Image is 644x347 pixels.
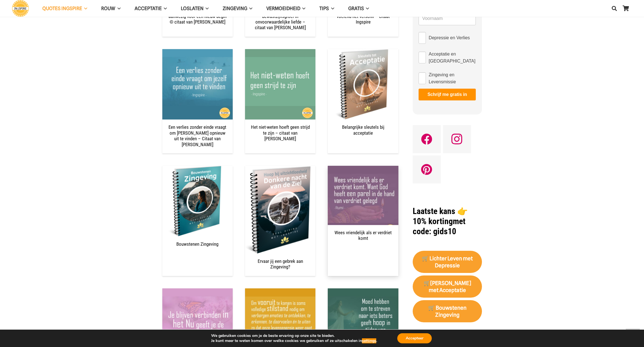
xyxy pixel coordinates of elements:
a: Ervaar jij een gebrek aan Zingeving? [258,258,303,270]
strong: 🛒 Lichter Leven met Depressie [422,255,473,269]
a: Bouwstenen Zingeving [162,166,233,172]
a: Terug naar top [626,329,640,343]
a: TIPSTIPS Menu [312,1,341,16]
a: Belangrijke sleutels bij acceptatie [342,124,384,135]
a: 🛒 Bouwstenen Zingeving [413,300,482,323]
span: ROUW Menu [115,1,120,15]
a: 🛒 Lichter Leven met Depressie [413,251,482,273]
a: 🛒[PERSON_NAME] met Acceptatie [413,275,482,298]
img: voorbeelden bouwstenen zingeving voor jouw persoonlijke zingeving met zingevingsvragen die je ver... [162,166,233,236]
img: Het niet-weten hoeft geen strijd te zijn - citaat van Ingspire door schrijfster Inge Geertzen bek... [245,49,315,120]
a: Instagram [443,125,471,153]
input: Voornaam [419,12,476,25]
a: Facebook [413,125,441,153]
img: Leren accepteren hoe doe je dat? Alles over acceptatie in dit prachtige eboekje Sleutels tot Acce... [328,49,398,120]
span: GRATIS [348,6,364,11]
strong: 🛒[PERSON_NAME] met Acceptatie [424,280,471,293]
p: Je kunt meer te weten komen over welke cookies we gebruiken of ze uitschakelen in . [211,338,377,343]
span: Loslaten [181,6,204,11]
span: ROUW [101,6,115,11]
a: VERMOEIDHEIDVERMOEIDHEID Menu [259,1,312,16]
a: Ervaar jij een gebrek aan Zingeving? [245,166,315,172]
a: LoslatenLoslaten Menu [174,1,216,16]
span: Zingeving [223,6,247,11]
a: Belangrijke sleutels bij acceptatie [328,50,398,55]
img: Ingspire quote over omgaan met verlies spreuk jezelf opnieuw uitvinden [162,49,233,120]
input: Acceptatie en [GEOGRAPHIC_DATA] [419,52,426,63]
span: VERMOEIDHEID [266,6,300,11]
button: Accepteer [397,333,432,343]
a: Zoeken [609,1,620,15]
span: Acceptatie Menu [162,1,167,15]
a: Een verlies zonder einde vraagt om jezelf opnieuw uit te vinden – Citaat van Ingspire [162,50,233,55]
span: Zingeving Menu [247,1,252,15]
a: Om vooruit te komen is soms volledige stilstand nodig [245,289,315,295]
a: Bouwstenen Zingeving [176,241,218,247]
a: GRATISGRATIS Menu [341,1,376,16]
button: Schrijf me gratis in [419,89,476,100]
span: TIPS Menu [329,1,334,15]
span: QUOTES INGSPIRE Menu [82,1,87,15]
span: VERMOEIDHEID Menu [300,1,305,15]
a: Jouw aanwezigheid maakt voelend het verschil – citaat Ingspire [337,8,390,25]
a: QUOTES INGSPIREQUOTES INGSPIRE Menu [35,1,94,16]
span: TIPS [319,6,329,11]
span: QUOTES INGSPIRE [42,6,82,11]
a: Het niet-weten hoeft geen strijd te zijn – citaat van [PERSON_NAME] [251,124,310,141]
a: Waar leegte heerst is alles aanwezig voor een nieuw begin © citaat van [PERSON_NAME] [168,8,227,25]
strong: Laatste kans 👉 10% korting [413,206,468,226]
span: Zingeving en Levensmissie [429,71,476,85]
a: Acceptatie is een bewustzijnsgroei in onvoorwaardelijke liefde – citaat van [PERSON_NAME] [255,8,306,30]
a: Wees vriendelijk als er verdriet komt [328,166,398,172]
a: ZingevingZingeving Menu [216,1,259,16]
span: Depressie en Verlies [429,34,470,41]
h1: met code: gids10 [413,206,482,236]
a: Wees vriendelijk als er verdriet komt [334,230,392,241]
span: Loslaten Menu [204,1,209,15]
a: Je blijven verbinden in het Nu geeft jou de kracht voor morgen – citaat door ingspire [162,289,233,295]
button: settings [362,338,376,343]
a: AcceptatieAcceptatie Menu [128,1,174,16]
img: Spreuk over omgaan met verdriet van Rumi op zingevingsplatform Ingspire.nl [328,166,398,236]
strong: 🛒 Bouwstenen Zingeving [428,305,467,318]
a: ROUWROUW Menu [94,1,127,16]
a: Een verlies zonder einde vraagt om [PERSON_NAME] opnieuw uit te vinden – Citaat van [PERSON_NAME] [168,124,226,147]
input: Zingeving en Levensmissie [419,72,426,84]
span: GRATIS Menu [364,1,369,15]
a: Pinterest [413,155,441,183]
span: Acceptatie [135,6,162,11]
input: Depressie en Verlies [419,32,426,44]
span: Acceptatie en [GEOGRAPHIC_DATA] [429,50,476,65]
a: Moed hebben om te streven naar iets beters [328,289,398,295]
p: We gebruiken cookies om je de beste ervaring op onze site te bieden. [211,333,377,338]
a: Het niet-weten hoeft geen strijd te zijn – citaat van Ingspire [245,50,315,55]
